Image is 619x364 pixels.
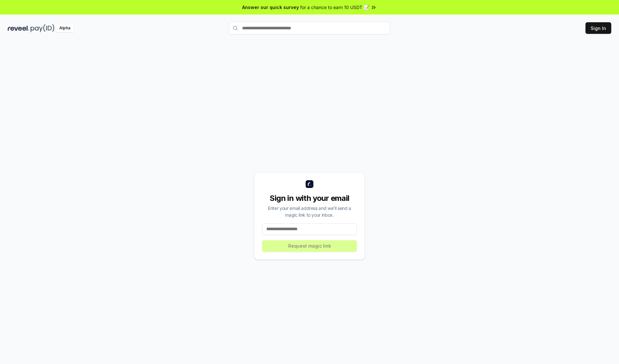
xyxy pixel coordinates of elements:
img: logo_small [306,180,313,188]
div: Alpha [56,24,74,32]
div: Enter your email address and we’ll send a magic link to your inbox. [262,205,357,218]
button: Sign In [585,22,611,34]
span: Answer our quick survey [242,4,299,11]
div: Sign in with your email [262,193,357,203]
img: pay_id [31,24,54,32]
img: reveel_dark [8,24,29,32]
span: for a chance to earn 10 USDT 📝 [300,4,369,11]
